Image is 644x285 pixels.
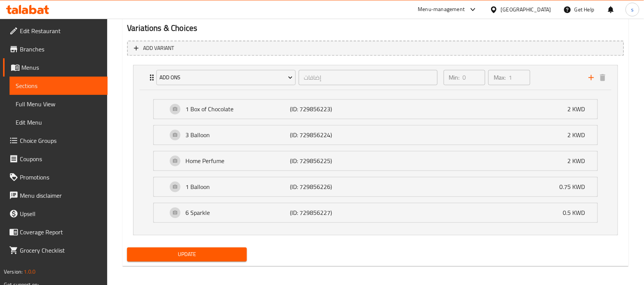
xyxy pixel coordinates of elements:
[127,41,624,56] button: Add variant
[16,99,101,109] span: Full Menu View
[143,44,174,53] span: Add variant
[10,77,108,95] a: Sections
[20,136,101,145] span: Choice Groups
[3,223,108,241] a: Coverage Report
[290,183,360,192] p: (ID: 729856226)
[16,118,101,127] span: Edit Menu
[156,70,295,85] button: Add Ons
[20,173,101,182] span: Promotions
[159,73,293,83] span: Add Ons
[290,131,360,140] p: (ID: 729856224)
[3,131,108,150] a: Choice Groups
[185,105,290,114] p: 1 Box of Chocolate
[154,203,597,223] div: Expand
[290,105,360,114] p: (ID: 729856223)
[20,227,101,237] span: Coverage Report
[10,95,108,113] a: Full Menu View
[3,168,108,186] a: Promotions
[127,23,624,34] h2: Variations & Choices
[20,154,101,163] span: Coupons
[20,191,101,200] span: Menu disclaimer
[134,66,618,90] div: Expand
[185,157,290,166] p: Home Perfume
[290,208,360,218] p: (ID: 729856227)
[24,267,35,277] span: 1.0.0
[21,63,101,72] span: Menus
[127,248,247,262] button: Update
[560,183,591,192] p: 0.75 KWD
[568,157,591,166] p: 2 KWD
[3,150,108,168] a: Coupons
[185,131,290,140] p: 3 Balloon
[127,62,624,239] li: ExpandExpandExpandExpandExpandExpand
[501,5,551,14] div: [GEOGRAPHIC_DATA]
[494,73,506,82] p: Max:
[154,178,597,197] div: Expand
[20,45,101,54] span: Branches
[3,58,108,77] a: Menus
[3,40,108,58] a: Branches
[3,205,108,223] a: Upsell
[133,250,241,259] span: Update
[631,5,634,14] span: s
[154,100,597,119] div: Expand
[185,208,290,218] p: 6 Sparkle
[586,72,597,83] button: add
[4,267,23,277] span: Version:
[563,208,591,218] p: 0.5 KWD
[290,157,360,166] p: (ID: 729856225)
[568,131,591,140] p: 2 KWD
[154,126,597,145] div: Expand
[10,113,108,131] a: Edit Menu
[568,105,591,114] p: 2 KWD
[449,73,460,82] p: Min:
[20,209,101,218] span: Upsell
[20,26,101,35] span: Edit Restaurant
[418,5,465,14] div: Menu-management
[3,22,108,40] a: Edit Restaurant
[16,81,101,90] span: Sections
[3,241,108,259] a: Grocery Checklist
[185,183,290,192] p: 1 Balloon
[154,152,597,171] div: Expand
[3,186,108,205] a: Menu disclaimer
[20,246,101,255] span: Grocery Checklist
[597,72,609,83] button: delete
